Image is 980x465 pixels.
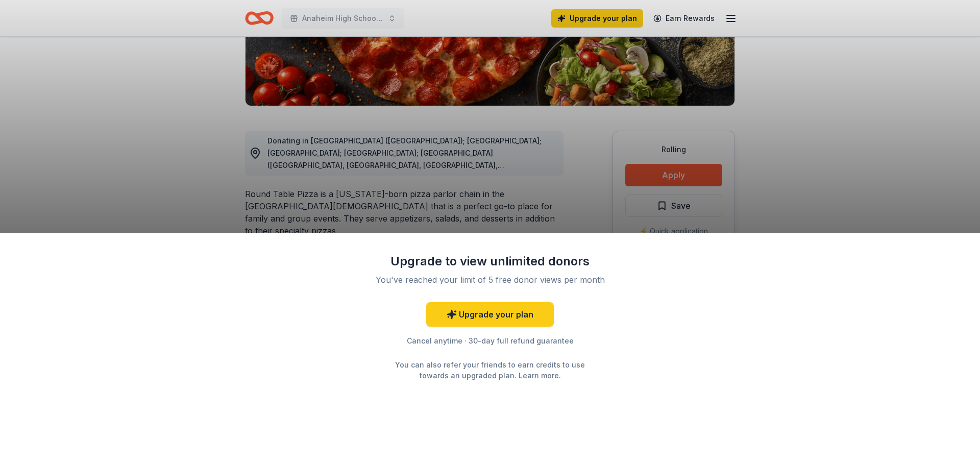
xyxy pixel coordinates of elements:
div: Cancel anytime · 30-day full refund guarantee [357,335,623,347]
div: You can also refer your friends to earn credits to use towards an upgraded plan. . [386,359,594,381]
div: You've reached your limit of 5 free donor views per month [370,274,610,286]
a: Upgrade your plan [426,302,554,327]
div: Upgrade to view unlimited donors [357,253,623,270]
a: Learn more [519,370,559,381]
